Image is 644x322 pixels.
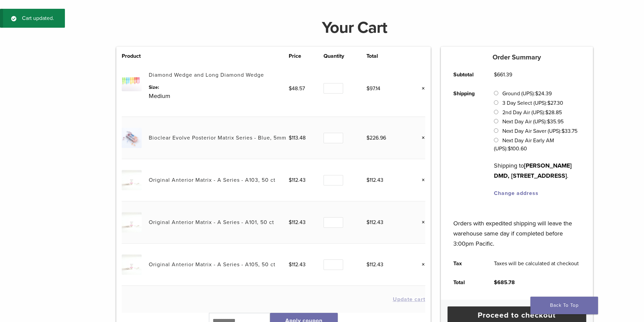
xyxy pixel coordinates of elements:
th: Total [446,273,486,292]
span: $ [366,261,369,268]
a: Remove this item [416,260,425,269]
span: $ [545,109,548,116]
bdi: 48.57 [289,85,305,92]
span: $ [289,261,292,268]
span: $ [547,100,550,106]
a: Remove this item [416,176,425,184]
h5: Order Summary [441,53,593,61]
img: Original Anterior Matrix - A Series - A101, 50 ct [122,212,142,232]
bdi: 97.14 [366,85,380,92]
span: $ [289,219,292,226]
span: $ [535,90,538,97]
th: Product [122,52,149,60]
th: Total [366,52,407,60]
label: Next Day Air Early AM (UPS): [494,137,554,152]
th: Subtotal [446,65,486,84]
bdi: 226.96 [366,134,386,141]
img: Original Anterior Matrix - A Series - A103, 50 ct [122,170,142,190]
label: Next Day Air (UPS): [502,118,564,125]
bdi: 685.78 [494,279,515,286]
a: Original Anterior Matrix - A Series - A101, 50 ct [149,219,274,226]
th: Price [289,52,324,60]
a: Remove this item [416,218,425,227]
th: Tax [446,254,486,273]
bdi: 112.43 [366,177,383,183]
span: $ [508,145,511,152]
span: $ [547,118,550,125]
a: Change address [494,190,539,197]
img: Original Anterior Matrix - A Series - A105, 50 ct [122,254,142,274]
span: $ [289,177,292,183]
bdi: 33.75 [562,128,577,134]
span: $ [289,134,292,141]
button: Update cart [393,297,425,302]
p: Shipping to . [494,160,580,181]
span: $ [366,177,369,183]
a: Original Anterior Matrix - A Series - A105, 50 ct [149,261,276,268]
bdi: 112.43 [289,177,306,183]
bdi: 100.60 [508,145,527,152]
bdi: 28.85 [545,109,562,116]
span: $ [366,134,369,141]
span: $ [494,71,497,78]
bdi: 112.43 [366,261,383,268]
dt: Size: [149,84,289,91]
td: Taxes will be calculated at checkout [486,254,587,273]
bdi: 113.48 [289,134,306,141]
bdi: 27.30 [547,100,563,106]
bdi: 112.43 [366,219,383,226]
a: Diamond Wedge and Long Diamond Wedge [149,72,264,78]
a: Original Anterior Matrix - A Series - A103, 50 ct [149,177,276,183]
label: Ground (UPS): [502,90,552,97]
th: Shipping [446,84,486,203]
a: Back To Top [530,297,598,314]
strong: [PERSON_NAME] DMD, [STREET_ADDRESS] [494,162,572,179]
bdi: 24.39 [535,90,552,97]
label: Next Day Air Saver (UPS): [502,128,577,134]
span: $ [562,128,565,134]
bdi: 35.95 [547,118,564,125]
img: Bioclear Evolve Posterior Matrix Series - Blue, 5mm [122,128,142,148]
a: Bioclear Evolve Posterior Matrix Series - Blue, 5mm [149,134,286,141]
p: Orders with expedited shipping will leave the warehouse same day if completed before 3:00pm Pacific. [453,208,580,249]
label: 3 Day Select (UPS): [502,100,563,106]
bdi: 112.43 [289,261,306,268]
th: Quantity [324,52,366,60]
span: $ [366,219,369,226]
img: Diamond Wedge and Long Diamond Wedge [122,71,142,91]
bdi: 112.43 [289,219,306,226]
span: $ [289,85,292,92]
a: Remove this item [416,84,425,93]
p: Medium [149,91,289,101]
span: $ [366,85,369,92]
a: Remove this item [416,133,425,142]
bdi: 661.39 [494,71,512,78]
label: 2nd Day Air (UPS): [502,109,562,116]
h1: Your Cart [111,20,598,36]
span: $ [494,279,497,286]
